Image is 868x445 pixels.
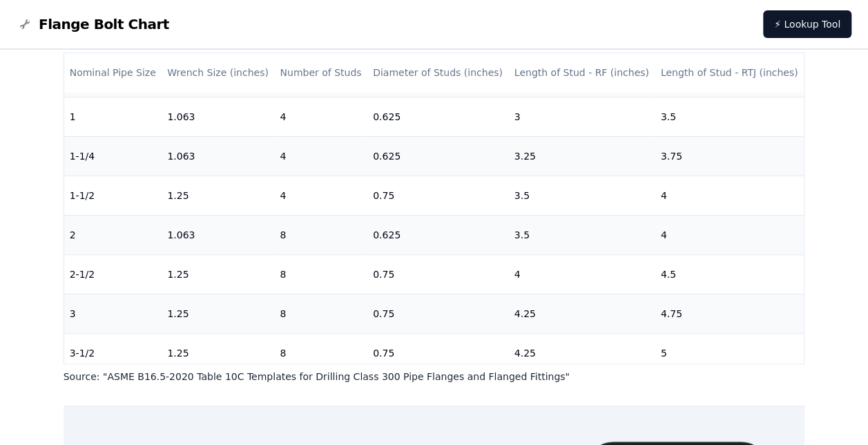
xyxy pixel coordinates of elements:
span: Flange Bolt Chart [39,15,169,34]
td: 0.75 [367,294,509,333]
td: 3-1/2 [64,333,162,372]
td: 3.5 [509,176,655,215]
td: 8 [274,294,367,333]
td: 3.5 [509,215,655,254]
td: 3 [64,294,162,333]
td: 1-1/4 [64,136,162,176]
th: Wrench Size (inches) [162,53,274,93]
p: Source: " ASME B16.5-2020 Table 10C Templates for Drilling Class 300 Pipe Flanges and Flanged Fit... [64,370,805,384]
td: 1.063 [162,215,274,254]
a: ⚡ Lookup Tool [763,10,851,38]
td: 5 [655,333,804,372]
td: 1.25 [162,254,274,294]
td: 3.5 [655,97,804,136]
td: 0.75 [367,254,509,294]
td: 0.75 [367,333,509,372]
td: 3.25 [509,136,655,176]
td: 4 [274,136,367,176]
a: Flange Bolt Chart LogoFlange Bolt Chart [17,15,169,34]
td: 8 [274,333,367,372]
td: 2-1/2 [64,254,162,294]
td: 1.25 [162,176,274,215]
td: 4.25 [509,333,655,372]
th: Number of Studs [274,53,367,93]
td: 1-1/2 [64,176,162,215]
td: 1.063 [162,136,274,176]
td: 1.25 [162,294,274,333]
td: 4.25 [509,294,655,333]
td: 4.5 [655,254,804,294]
td: 0.625 [367,97,509,136]
td: 1.063 [162,97,274,136]
th: Nominal Pipe Size [64,53,162,93]
td: 4 [274,176,367,215]
th: Length of Stud - RF (inches) [509,53,655,93]
td: 0.625 [367,215,509,254]
td: 1 [64,97,162,136]
td: 1.25 [162,333,274,372]
td: 4.75 [655,294,804,333]
td: 8 [274,215,367,254]
td: 4 [274,97,367,136]
th: Diameter of Studs (inches) [367,53,509,93]
td: 0.75 [367,176,509,215]
td: 4 [509,254,655,294]
th: Length of Stud - RTJ (inches) [655,53,804,93]
td: 3.75 [655,136,804,176]
td: 3 [509,97,655,136]
td: 2 [64,215,162,254]
td: 4 [655,215,804,254]
img: Flange Bolt Chart Logo [17,16,33,32]
td: 4 [655,176,804,215]
td: 0.625 [367,136,509,176]
td: 8 [274,254,367,294]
